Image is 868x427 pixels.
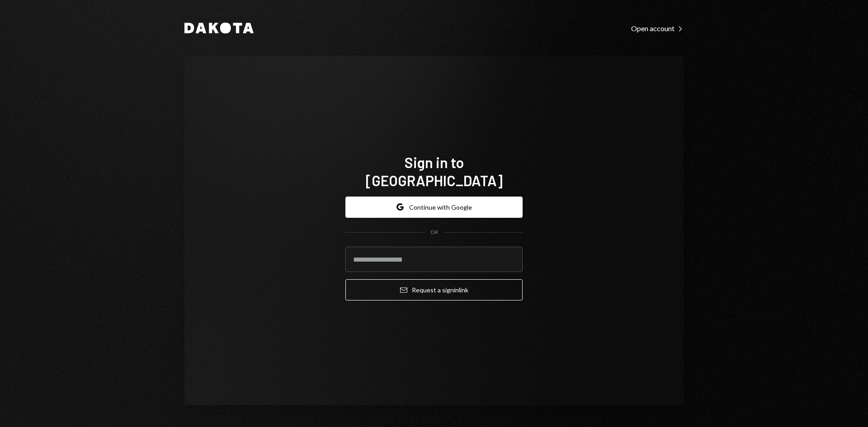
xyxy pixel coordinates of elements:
h1: Sign in to [GEOGRAPHIC_DATA] [345,153,523,189]
div: OR [430,229,438,236]
a: Open account [631,23,684,33]
button: Request a signinlink [345,279,523,300]
button: Continue with Google [345,197,523,218]
div: Open account [631,24,684,33]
